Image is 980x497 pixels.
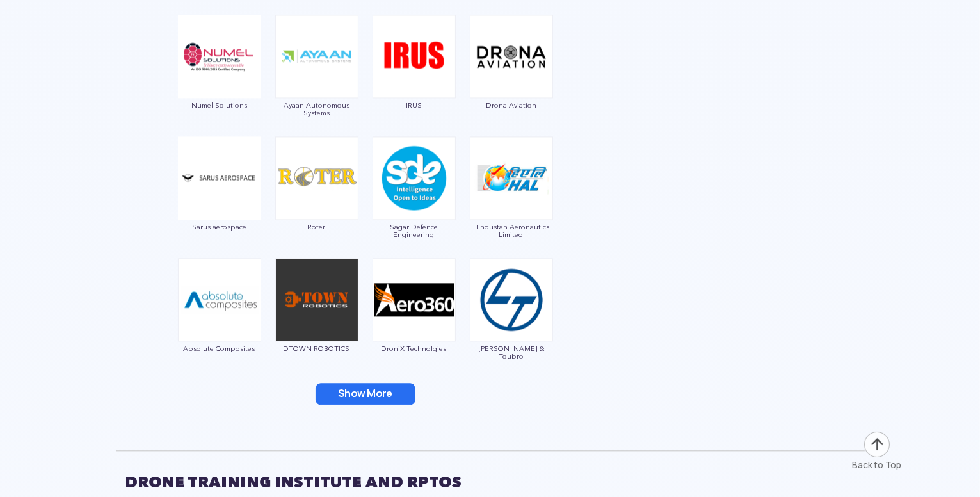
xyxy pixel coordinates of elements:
[470,258,553,341] img: ic_larsen.png
[178,136,261,220] img: img_sarus.png
[177,50,262,109] a: Numel Solutions
[177,223,262,231] span: Sarus aerospace
[469,293,554,360] a: [PERSON_NAME] & Toubro
[275,50,359,117] a: Ayaan Autonomous Systems
[373,258,456,341] img: ic_aero360.png
[178,15,261,98] img: img_numel.png
[177,172,262,231] a: Sarus aerospace
[863,430,891,459] img: ic_arrow-up.png
[470,15,553,98] img: drona-maps.png
[372,293,456,352] a: DroniX Technolgies
[316,383,415,405] button: Show More
[275,223,359,231] span: Roter
[177,345,262,352] span: Absolute Composites
[373,136,456,220] img: ic_sagardefence.png
[275,136,358,220] img: ic_apiroter.png
[177,293,262,352] a: Absolute Composites
[372,50,456,109] a: IRUS
[853,459,902,471] div: Back to Top
[469,101,554,109] span: Drona Aviation
[275,345,359,352] span: DTOWN ROBOTICS
[372,101,456,109] span: IRUS
[275,15,358,98] img: img_ayaan.png
[470,136,553,220] img: ic_hindustanaeronautics.png
[469,50,554,109] a: Drona Aviation
[469,223,554,238] span: Hindustan Aeronautics Limited
[275,258,358,341] img: img_dtown.png
[372,223,456,238] span: Sagar Defence Engineering
[275,293,359,352] a: DTOWN ROBOTICS
[177,101,262,109] span: Numel Solutions
[178,258,261,341] img: ic_absolutecomposites.png
[373,15,456,98] img: img_irus.png
[275,101,359,117] span: Ayaan Autonomous Systems
[372,172,456,238] a: Sagar Defence Engineering
[469,345,554,360] span: [PERSON_NAME] & Toubro
[469,172,554,238] a: Hindustan Aeronautics Limited
[372,345,456,352] span: DroniX Technolgies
